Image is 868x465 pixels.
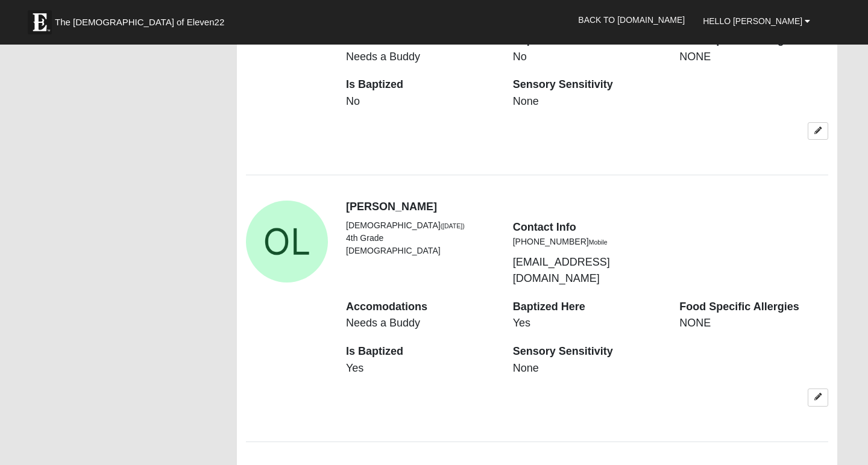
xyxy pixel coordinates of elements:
[346,49,495,65] dd: Needs a Buddy
[441,222,465,229] small: ([DATE])
[703,16,802,26] span: Hello [PERSON_NAME]
[346,361,495,376] dd: Yes
[513,361,662,376] dd: None
[808,389,828,406] a: Edit Obadiah Lancaster
[513,49,662,65] dd: No
[55,16,224,28] span: The [DEMOGRAPHIC_DATA] of Eleven22
[246,201,328,282] a: View Fullsize Photo
[346,201,828,214] h4: [PERSON_NAME]
[513,94,662,110] dd: None
[346,77,495,93] dt: Is Baptized
[346,232,495,245] li: 4th Grade
[679,299,828,315] dt: Food Specific Allergies
[808,122,828,140] a: Edit Jeppy Lancaster
[569,5,694,35] a: Back to [DOMAIN_NAME]
[513,316,662,331] dd: Yes
[28,10,52,34] img: Eleven22 logo
[346,245,495,257] li: [DEMOGRAPHIC_DATA]
[346,299,495,315] dt: Accomodations
[513,344,662,360] dt: Sensory Sensitivity
[679,49,828,65] dd: NONE
[346,94,495,110] dd: No
[513,236,662,248] li: [PHONE_NUMBER]
[22,4,263,34] a: The [DEMOGRAPHIC_DATA] of Eleven22
[513,299,662,315] dt: Baptized Here
[513,77,662,93] dt: Sensory Sensitivity
[346,344,495,360] dt: Is Baptized
[679,316,828,331] dd: NONE
[694,6,819,36] a: Hello [PERSON_NAME]
[513,221,576,233] strong: Contact Info
[346,316,495,331] dd: Needs a Buddy
[504,219,671,287] div: [EMAIL_ADDRESS][DOMAIN_NAME]
[346,219,495,232] li: [DEMOGRAPHIC_DATA]
[589,239,608,246] small: Mobile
